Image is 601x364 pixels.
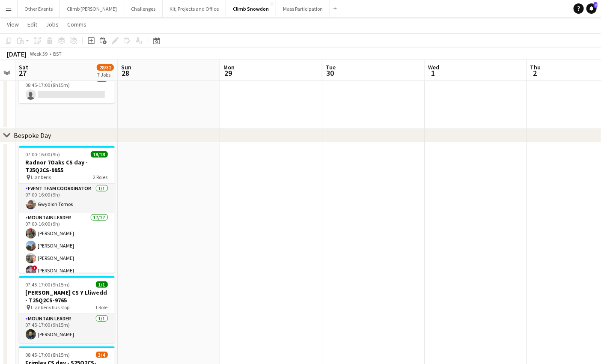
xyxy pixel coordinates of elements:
button: Challenges [124,0,163,17]
button: Kit, Projects and Office [163,0,226,17]
a: View [3,19,22,30]
span: Comms [67,21,86,28]
button: Mass Participation [276,0,330,17]
a: 3 [586,3,597,14]
span: View [7,21,19,28]
button: Climb Snowdon [226,0,276,17]
span: Jobs [46,21,59,28]
a: Comms [64,19,90,30]
a: Edit [24,19,41,30]
button: Other Events [18,0,60,17]
button: Climb [PERSON_NAME] [60,0,124,17]
span: 3 [594,2,598,8]
div: Bespoke Day [14,131,51,140]
a: Jobs [42,19,62,30]
div: BST [53,51,62,57]
div: [DATE] [7,50,27,58]
span: Edit [27,21,37,28]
